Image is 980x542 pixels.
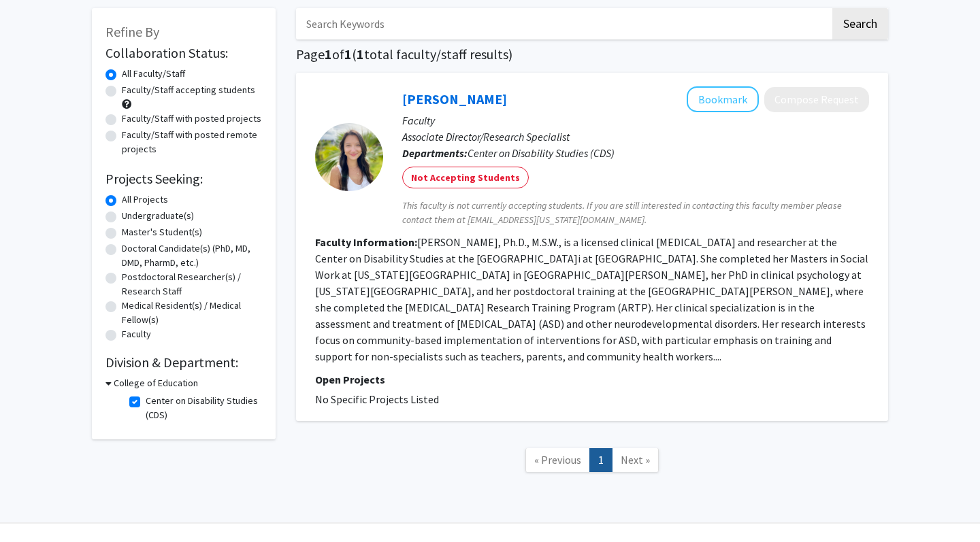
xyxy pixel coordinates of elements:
[357,46,364,63] span: 1
[402,167,529,188] mat-chip: Not Accepting Students
[105,23,159,40] span: Refine By
[122,270,262,299] label: Postdoctoral Researcher(s) / Research Staff
[612,448,659,472] a: Next Page
[764,87,869,112] button: Compose Request to Maya Matheis
[146,394,259,422] label: Center on Disability Studies (CDS)
[315,392,439,406] span: No Specific Projects Listed
[105,45,262,61] h2: Collaboration Status:
[122,128,262,156] label: Faculty/Staff with posted remote projects
[10,481,58,532] iframe: Chat
[122,209,194,223] label: Undergraduate(s)
[105,354,262,371] h2: Division & Department:
[122,67,185,81] label: All Faculty/Staff
[325,46,332,63] span: 1
[105,171,262,187] h2: Projects Seeking:
[122,327,151,341] label: Faculty
[832,8,888,39] button: Search
[402,112,869,129] p: Faculty
[296,46,888,63] h1: Page of ( total faculty/staff results)
[525,448,590,472] a: Previous Page
[315,235,868,363] fg-read-more: [PERSON_NAME], Ph.D., M.S.W., is a licensed clinical [MEDICAL_DATA] and researcher at the Center ...
[296,8,830,39] input: Search Keywords
[621,453,650,467] span: Next »
[468,146,615,160] span: Center on Disability Studies (CDS)
[402,199,869,227] span: This faculty is not currently accepting students. If you are still interested in contacting this ...
[589,448,612,472] a: 1
[122,299,262,327] label: Medical Resident(s) / Medical Fellow(s)
[122,192,168,207] label: All Projects
[344,46,352,63] span: 1
[296,435,888,490] nav: Page navigation
[122,83,255,97] label: Faculty/Staff accepting students
[114,376,198,390] h3: College of Education
[122,112,261,126] label: Faculty/Staff with posted projects
[402,129,869,145] p: Associate Director/Research Specialist
[315,371,869,388] p: Open Projects
[402,90,507,107] a: [PERSON_NAME]
[315,235,417,249] b: Faculty Information:
[122,241,262,270] label: Doctoral Candidate(s) (PhD, MD, DMD, PharmD, etc.)
[122,225,202,239] label: Master's Student(s)
[534,453,581,467] span: « Previous
[402,146,468,160] b: Departments:
[687,86,759,112] button: Add Maya Matheis to Bookmarks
